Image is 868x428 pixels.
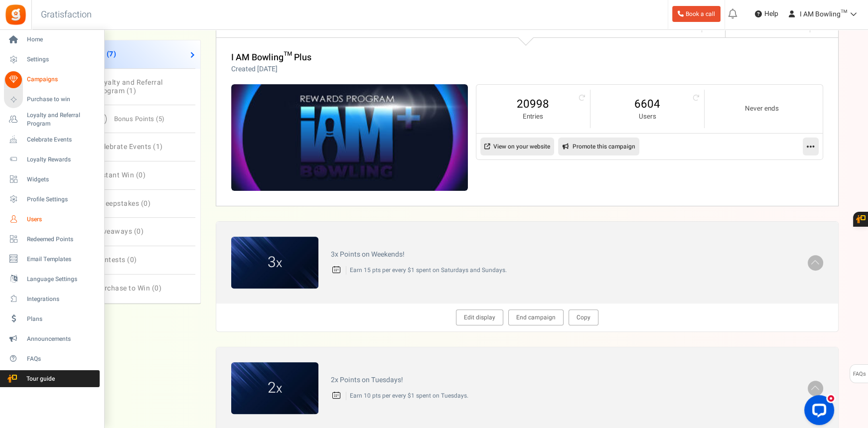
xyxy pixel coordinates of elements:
span: Loyalty Rewards [27,155,97,164]
span: Language Settings [27,275,97,284]
a: Integrations [4,290,100,307]
span: FAQs [853,365,866,384]
a: Celebrate Events [4,131,100,148]
a: Profile Settings [4,191,100,208]
span: Users [27,215,97,224]
a: Widgets [4,171,100,188]
a: Book a call [672,6,721,22]
span: Email Templates [27,255,97,264]
a: Copy [569,309,598,325]
span: 7 [109,49,114,59]
a: 6604 [600,96,694,112]
span: Celebrate Events ( ) [96,142,163,152]
a: Plans [4,310,100,327]
span: Profile Settings [27,195,97,204]
a: I AM Bowling™ Plus [231,51,311,64]
span: Celebrate Events [27,136,97,144]
h4: 3x Points on Weekends! [331,251,795,258]
h3: Gratisfaction [30,5,103,25]
p: Created [DATE] [231,64,311,74]
span: 0 [137,226,141,237]
a: Redeemed Points [4,231,100,248]
a: 20998 [486,96,580,112]
small: Users [600,112,694,122]
strong: Widget [738,20,760,31]
a: Loyalty and Referral Program [4,111,100,128]
a: End campaign [508,309,564,325]
span: 0 [154,283,159,293]
span: Settings [27,55,97,64]
span: Instant Win ( ) [96,170,146,180]
a: FAQs [4,350,100,367]
span: Tour guide [4,375,74,383]
span: I AM Bowling™ [800,9,847,19]
span: Giveaways ( ) [96,226,144,237]
a: Loyalty Rewards [4,151,100,168]
span: Sweepstakes ( ) [96,198,151,209]
h4: 2x Points on Tuesdays! [331,376,795,384]
span: Widgets [27,175,97,184]
p: Earn 10 pts per every $1 spent on Tuesdays. [346,392,795,400]
span: Contests ( ) [96,255,137,265]
img: Gratisfaction [4,3,27,26]
p: Earn 15 pts per every $1 spent on Saturdays and Sundays. [346,266,795,275]
span: Integrations [27,295,97,303]
span: 0 [144,198,148,209]
a: Help [751,6,782,22]
span: Loyalty and Referral Program [27,111,100,128]
figcaption: 2 [231,378,318,399]
span: 1 [156,142,160,152]
strong: Campaign [619,20,652,31]
span: Loyalty and Referral Program ( ) [96,77,163,96]
span: 0 [139,170,143,180]
a: View on your website [480,138,554,155]
a: Language Settings [4,271,100,287]
span: Bonus Points ( ) [114,114,165,124]
span: FAQs [27,355,97,363]
span: Home [27,35,97,44]
small: x [276,379,282,398]
a: Users [4,211,100,228]
span: 1 [129,86,134,96]
span: Campaigns [27,75,97,84]
span: Purchase to win [27,95,97,104]
small: x [276,254,282,273]
a: Edit display [456,309,503,325]
a: Campaigns [4,71,100,88]
span: 5 [158,114,162,124]
a: Announcements [4,330,100,347]
small: Never ends [715,104,809,114]
span: Purchase to Win ( ) [96,283,162,293]
a: Email Templates [4,251,100,268]
span: 0 [130,255,135,265]
span: All ( ) [96,49,117,59]
span: Redeemed Points [27,235,97,244]
small: Entries [486,112,580,122]
span: Announcements [27,335,97,343]
span: Help [762,9,778,19]
a: Home [4,31,100,48]
figcaption: 3 [231,252,318,274]
a: Purchase to win [4,91,100,108]
a: Settings [4,51,100,68]
a: Promote this campaign [558,138,639,155]
span: Plans [27,315,97,323]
